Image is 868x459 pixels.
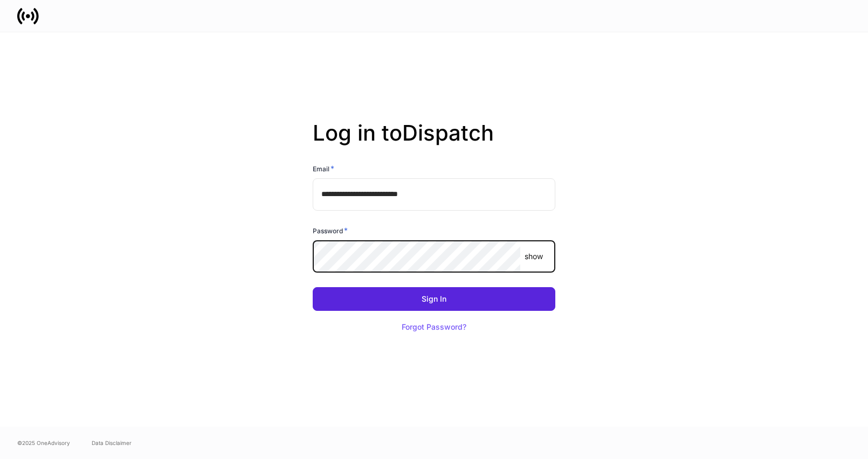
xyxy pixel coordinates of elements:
[313,287,555,311] button: Sign In
[313,163,334,174] h6: Email
[402,323,466,331] div: Forgot Password?
[17,439,70,447] span: © 2025 OneAdvisory
[313,225,348,236] h6: Password
[313,120,555,163] h2: Log in to Dispatch
[525,251,543,262] p: show
[92,439,132,447] a: Data Disclaimer
[422,295,446,303] div: Sign In
[388,315,480,339] button: Forgot Password?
